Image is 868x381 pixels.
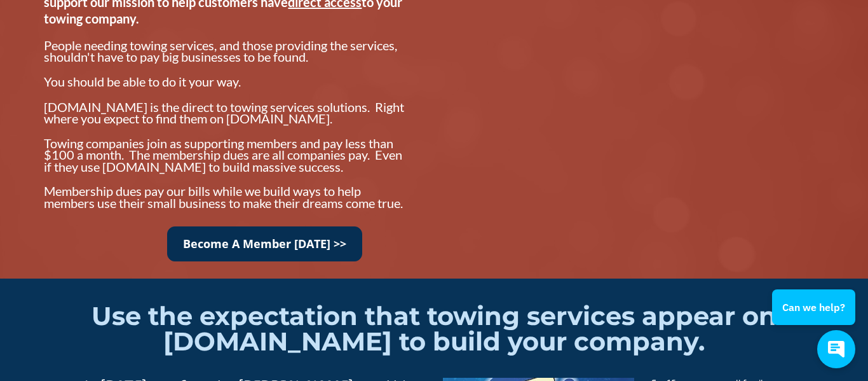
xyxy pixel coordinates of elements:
span: Membership dues pay our bills while we build ways to help members use their small business to mak... [44,183,403,211]
span: Use the expectation that towing services appear on [DOMAIN_NAME] to build your company. [92,300,783,357]
span: [DOMAIN_NAME] is the direct to towing services solutions. Right where you expect to find them on ... [44,99,407,127]
span: Towing companies join as supporting members and pay less than $100 a month. The membership dues a... [44,135,405,174]
span: You should be able to do it your way. [44,74,241,89]
a: Become A Member [DATE] >> [167,226,362,261]
iframe: Conversations [757,254,868,381]
span: People needing towing services, and those providing the services, shouldn't have to pay big busin... [44,38,400,65]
